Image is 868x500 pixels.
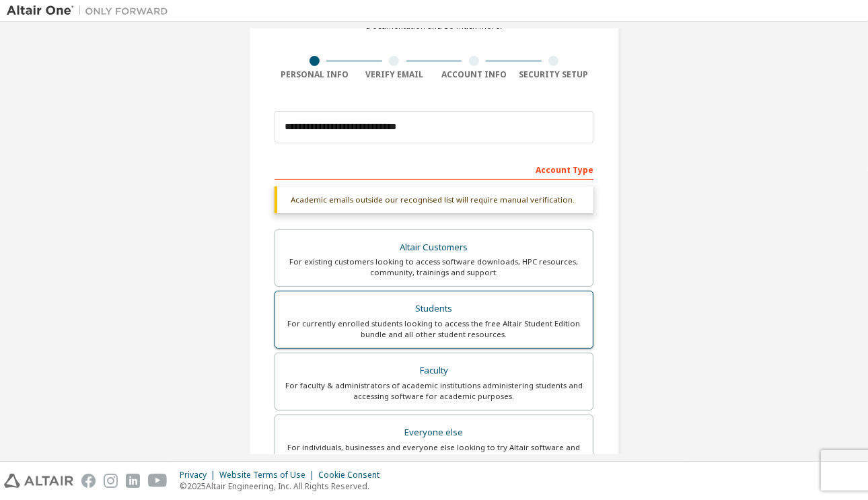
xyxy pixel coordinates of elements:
[283,299,585,318] div: Students
[126,474,140,488] img: linkedin.svg
[275,69,355,80] div: Personal Info
[148,474,168,488] img: youtube.svg
[104,474,118,488] img: instagram.svg
[283,256,585,278] div: For existing customers looking to access software downloads, HPC resources, community, trainings ...
[7,4,175,17] img: Altair One
[434,69,514,80] div: Account Info
[275,186,593,213] div: Academic emails outside our recognised list will require manual verification.
[81,474,96,488] img: facebook.svg
[283,318,585,340] div: For currently enrolled students looking to access the free Altair Student Edition bundle and all ...
[4,474,73,488] img: altair_logo.svg
[180,470,219,480] div: Privacy
[283,423,585,442] div: Everyone else
[275,158,593,180] div: Account Type
[283,380,585,402] div: For faculty & administrators of academic institutions administering students and accessing softwa...
[283,361,585,380] div: Faculty
[514,69,594,80] div: Security Setup
[283,442,585,464] div: For individuals, businesses and everyone else looking to try Altair software and explore our prod...
[355,69,435,80] div: Verify Email
[283,238,585,257] div: Altair Customers
[219,470,318,480] div: Website Terms of Use
[180,480,388,492] p: © 2025 Altair Engineering, Inc. All Rights Reserved.
[318,470,388,480] div: Cookie Consent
